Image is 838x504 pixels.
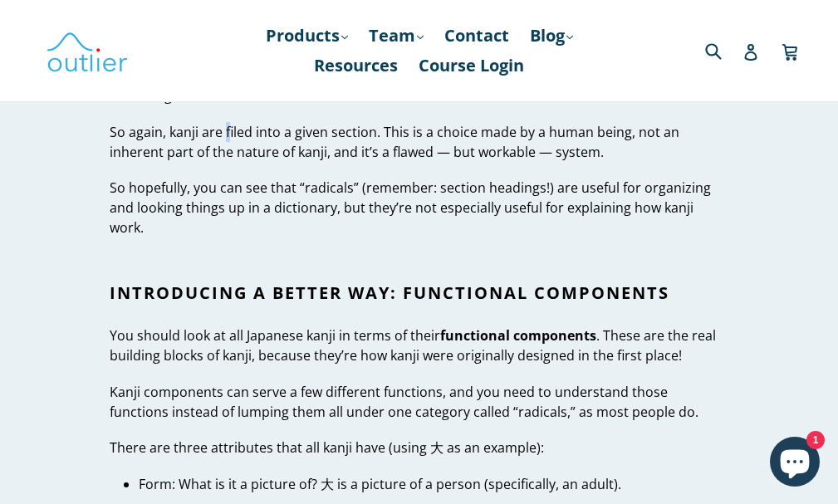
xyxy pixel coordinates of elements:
[110,382,728,422] p: Kanji components can serve a few different functions, and you need to understand those functions ...
[139,474,728,494] p: Form: What is it a picture of? 大 is a picture of a person (specifically, an adult).
[765,437,825,491] inbox-online-store-chat: Shopify online store chat
[110,281,669,304] strong: Introducing a better way: functional components
[46,27,129,75] img: Outlier Linguistics
[110,122,728,162] p: So again, kanji are filed into a given section. This is a choice made by a human being, not an in...
[436,21,517,51] a: Contact
[110,438,728,458] p: There are three attributes that all kanji have (using 大 as an example):
[257,21,356,51] a: Products
[306,51,406,81] a: Resources
[360,21,432,51] a: Team
[522,21,581,51] a: Blog
[701,33,747,67] input: Search
[410,51,532,81] a: Course Login
[110,325,728,365] p: You should look at all Japanese kanji in terms of their . These are the real building blocks of k...
[110,178,728,237] p: So hopefully, you can see that “radicals” (remember: section headings!) are useful for organizing...
[440,326,596,345] strong: functional components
